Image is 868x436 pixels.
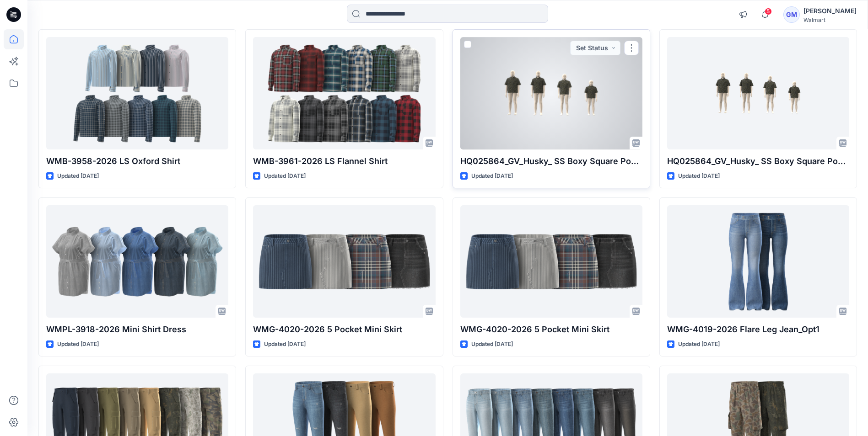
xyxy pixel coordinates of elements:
p: HQ025864_GV_Husky_ SS Boxy Square Pocket Shirt [460,155,642,168]
p: WMB-3958-2026 LS Oxford Shirt [46,155,228,168]
p: Updated [DATE] [471,340,513,349]
a: HQ025864_GV_Husky_ SS Boxy Square Pocket Shirt [667,37,849,149]
a: WMB-3958-2026 LS Oxford Shirt [46,37,228,149]
div: Walmart [803,16,857,23]
p: WMG-4019-2026 Flare Leg Jean_Opt1 [667,323,849,336]
span: 5 [765,8,772,15]
div: [PERSON_NAME] [803,5,857,16]
p: Updated [DATE] [57,171,99,181]
p: Updated [DATE] [678,340,720,349]
p: Updated [DATE] [264,340,306,349]
p: Updated [DATE] [471,171,513,181]
p: Updated [DATE] [264,171,306,181]
p: Updated [DATE] [57,340,99,349]
p: WMG-4020-2026 5 Pocket Mini Skirt [253,323,435,336]
a: WMPL-3918-2026 Mini Shirt Dress [46,205,228,317]
a: HQ025864_GV_Husky_ SS Boxy Square Pocket Shirt [460,37,642,149]
a: WMB-3961-2026 LS Flannel Shirt [253,37,435,149]
a: WMG-4019-2026 Flare Leg Jean_Opt1 [667,205,849,317]
a: WMG-4020-2026 5 Pocket Mini Skirt [460,205,642,317]
p: WMB-3961-2026 LS Flannel Shirt [253,155,435,168]
p: Updated [DATE] [678,171,720,181]
p: WMPL-3918-2026 Mini Shirt Dress [46,323,228,336]
p: HQ025864_GV_Husky_ SS Boxy Square Pocket Shirt [667,155,849,168]
a: WMG-4020-2026 5 Pocket Mini Skirt [253,205,435,317]
p: WMG-4020-2026 5 Pocket Mini Skirt [460,323,642,336]
div: GM [783,6,800,23]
